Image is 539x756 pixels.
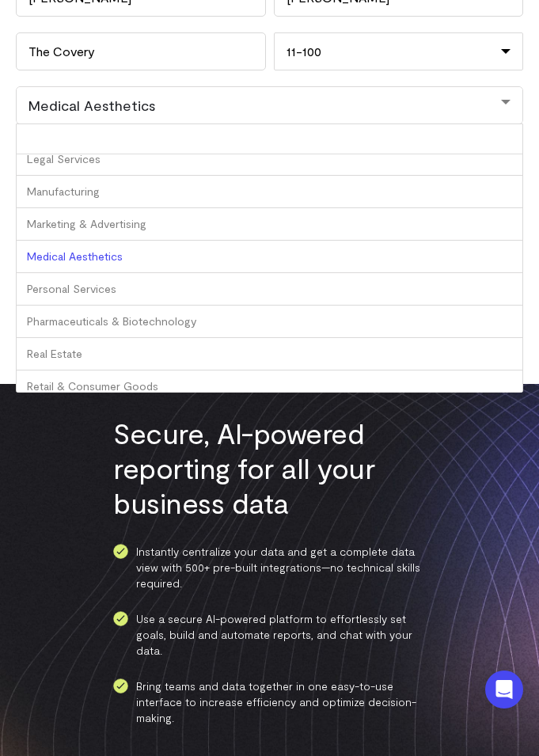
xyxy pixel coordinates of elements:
[28,97,511,114] div: Medical Aesthetics
[17,306,522,338] div: Pharmaceuticals & Biotechnology
[113,611,426,659] li: Use a secure AI-powered platform to effortlessly set goals, build and automate reports, and chat ...
[17,241,522,273] div: Medical Aesthetics
[17,273,522,306] div: Personal Services
[485,671,523,709] div: Open Intercom Messenger
[17,338,522,370] div: Real Estate
[17,176,522,208] div: Manufacturing
[113,544,426,591] li: Instantly centralize your data and get a complete data view with 500+ pre-built integrations—no t...
[17,370,522,403] div: Retail & Consumer Goods
[17,124,522,154] input: Industry
[16,32,266,70] input: Company Name
[113,678,426,726] li: Bring teams and data together in one easy-to-use interface to increase efficiency and optimize de...
[17,208,522,241] div: Marketing & Advertising
[17,143,522,176] div: Legal Services
[113,416,426,520] h3: Secure, AI-powered reporting for all your business data
[274,32,524,70] div: 11-100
